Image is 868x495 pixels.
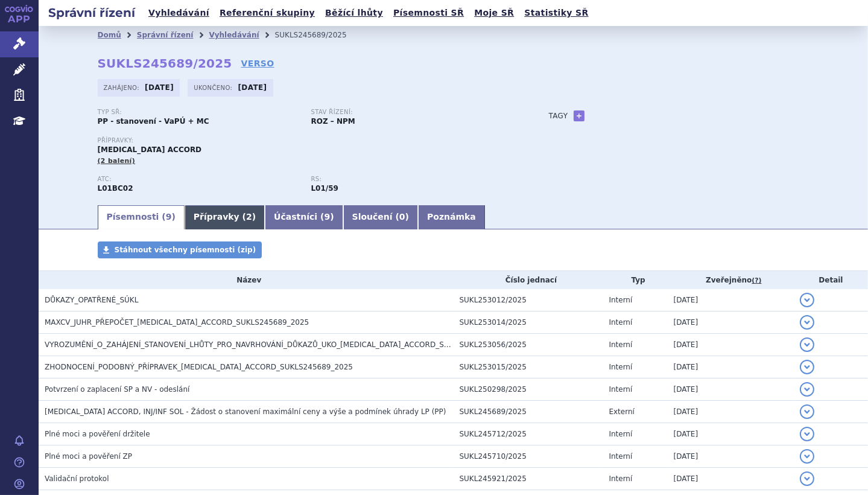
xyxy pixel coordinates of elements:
a: Účastníci (9) [265,205,343,229]
span: (2 balení) [98,157,136,165]
strong: FLUORURACIL [98,184,133,193]
strong: PP - stanovení - VaPÚ + MC [98,117,209,126]
span: 9 [324,212,330,222]
a: Referenční skupiny [216,5,318,21]
a: Běžící lhůty [322,5,387,21]
a: Domů [98,31,121,39]
strong: [DATE] [238,83,267,92]
button: detail [800,382,814,397]
a: Vyhledávání [145,5,213,21]
a: Statistiky SŘ [521,5,592,21]
li: SUKLS245689/2025 [275,26,363,44]
span: ZHODNOCENÍ_PODOBNÝ_PŘÍPRAVEK_FLUOROURACIL_ACCORD_SUKLS245689_2025 [45,363,353,371]
a: Písemnosti SŘ [390,5,467,21]
td: SUKL245921/2025 [454,468,603,490]
th: Název [39,271,454,289]
strong: [DATE] [145,83,174,92]
th: Číslo jednací [454,271,603,289]
td: [DATE] [668,401,794,423]
span: Zahájeno: [104,83,142,92]
span: Interní [609,474,633,483]
span: Interní [609,363,633,371]
td: [DATE] [668,423,794,445]
p: ATC: [98,176,299,183]
td: SUKL245689/2025 [454,401,603,423]
td: SUKL250298/2025 [454,378,603,401]
th: Detail [794,271,868,289]
button: detail [800,427,814,441]
button: detail [800,471,814,486]
td: [DATE] [668,378,794,401]
p: RS: [311,176,513,183]
a: Správní řízení [137,31,194,39]
a: + [574,110,584,121]
a: Přípravky (2) [185,205,265,229]
span: Interní [609,385,633,394]
button: detail [800,360,814,374]
abbr: (?) [752,276,761,285]
td: SUKL245710/2025 [454,445,603,468]
p: Stav řízení: [311,109,513,116]
td: [DATE] [668,334,794,356]
button: detail [800,293,814,307]
th: Typ [603,271,668,289]
th: Zveřejněno [668,271,794,289]
a: Písemnosti (9) [98,205,185,229]
button: detail [800,315,814,330]
span: Interní [609,318,633,327]
span: 2 [246,212,252,222]
td: SUKL253056/2025 [454,334,603,356]
span: MAXCV_JUHR_PŘEPOČET_FLUOROURACIL_ACCORD_SUKLS245689_2025 [45,318,309,327]
a: Stáhnout všechny písemnosti (zip) [98,241,262,258]
a: VERSO [241,57,274,69]
span: Potvrzení o zaplacení SP a NV - odeslání [45,385,189,394]
td: [DATE] [668,356,794,378]
strong: fluorouracil [311,184,338,193]
span: 9 [166,212,172,222]
span: Plné moci a pověření držitele [45,430,150,438]
td: [DATE] [668,445,794,468]
a: Sloučení (0) [343,205,418,229]
a: Vyhledávání [209,31,259,39]
span: Ukončeno: [194,83,235,92]
span: Validační protokol [45,474,109,483]
span: Interní [609,452,633,461]
span: Stáhnout všechny písemnosti (zip) [115,246,256,254]
span: [MEDICAL_DATA] ACCORD [98,145,202,154]
span: 0 [399,212,405,222]
td: SUKL253012/2025 [454,289,603,311]
h3: Tagy [549,109,568,123]
strong: SUKLS245689/2025 [98,56,232,71]
td: SUKL253014/2025 [454,311,603,334]
span: Plné moci a pověření ZP [45,452,132,461]
h2: Správní řízení [39,4,145,21]
td: [DATE] [668,311,794,334]
a: Moje SŘ [470,5,518,21]
span: Interní [609,430,633,438]
span: VYROZUMĚNÍ_O_ZAHÁJENÍ_STANOVENÍ_LHŮTY_PRO_NAVRHOVÁNÍ_DŮKAZŮ_UKO_FLUOROURACIL_ACCORD_SUKLS245689_2025 [45,340,512,349]
span: FLUOROURACIL ACCORD, INJ/INF SOL - Žádost o stanovení maximální ceny a výše a podmínek úhrady LP ... [45,407,446,416]
td: [DATE] [668,468,794,490]
span: Interní [609,296,633,304]
td: SUKL253015/2025 [454,356,603,378]
a: Poznámka [418,205,485,229]
span: DŮKAZY_OPATŘENÉ_SÚKL [45,296,138,304]
td: SUKL245712/2025 [454,423,603,445]
button: detail [800,337,814,352]
span: Externí [609,407,635,416]
button: detail [800,449,814,464]
p: Přípravky: [98,137,525,144]
span: Interní [609,340,633,349]
p: Typ SŘ: [98,109,299,116]
strong: ROZ – NPM [311,117,355,126]
td: [DATE] [668,289,794,311]
button: detail [800,404,814,419]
